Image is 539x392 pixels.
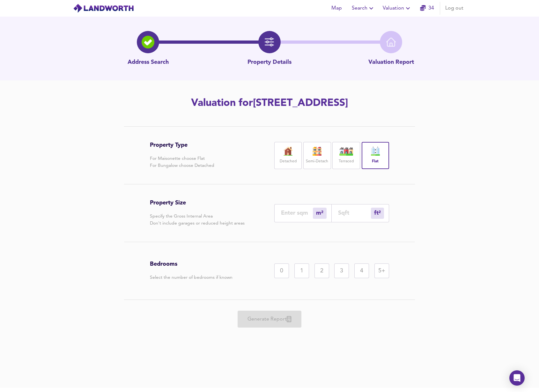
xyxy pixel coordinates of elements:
[280,158,297,166] label: Detached
[332,142,360,169] div: Terraced
[306,158,328,166] label: Semi-Detach
[303,142,331,169] div: Semi-Detach
[362,142,389,169] div: Flat
[368,58,414,67] p: Valuation Report
[150,213,245,227] p: Specify the Gross Internal Area Don't include garages or reduced height areas
[445,4,463,13] span: Log out
[128,58,169,67] p: Address Search
[89,96,450,110] h2: Valuation for [STREET_ADDRESS]
[374,263,389,278] div: 5+
[420,4,434,13] a: 34
[354,263,369,278] div: 4
[443,2,466,15] button: Log out
[367,147,383,156] img: flat-icon
[338,210,371,216] input: Sqft
[274,142,302,169] div: Detached
[142,36,154,48] img: search-icon
[150,261,233,268] h3: Bedrooms
[280,147,296,156] img: house-icon
[417,2,437,15] button: 34
[349,2,378,15] button: Search
[150,142,214,149] h3: Property Type
[281,210,313,216] input: Enter sqm
[73,4,134,13] img: logo
[334,263,349,278] div: 3
[372,158,379,166] label: Flat
[265,37,274,47] img: filter-icon
[150,155,214,169] p: For Maisonette choose Flat For Bungalow choose Detached
[380,2,414,15] button: Valuation
[326,2,347,15] button: Map
[371,208,384,219] div: m²
[150,199,245,206] h3: Property Size
[329,4,344,13] span: Map
[314,263,329,278] div: 2
[274,263,289,278] div: 0
[383,4,412,13] span: Valuation
[309,147,325,156] img: house-icon
[352,4,375,13] span: Search
[294,263,309,278] div: 1
[313,208,327,219] div: m²
[247,58,292,67] p: Property Details
[386,37,396,47] img: home-icon
[339,158,354,166] label: Terraced
[509,370,525,386] div: Open Intercom Messenger
[338,147,354,156] img: house-icon
[150,274,233,281] p: Select the number of bedrooms if known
